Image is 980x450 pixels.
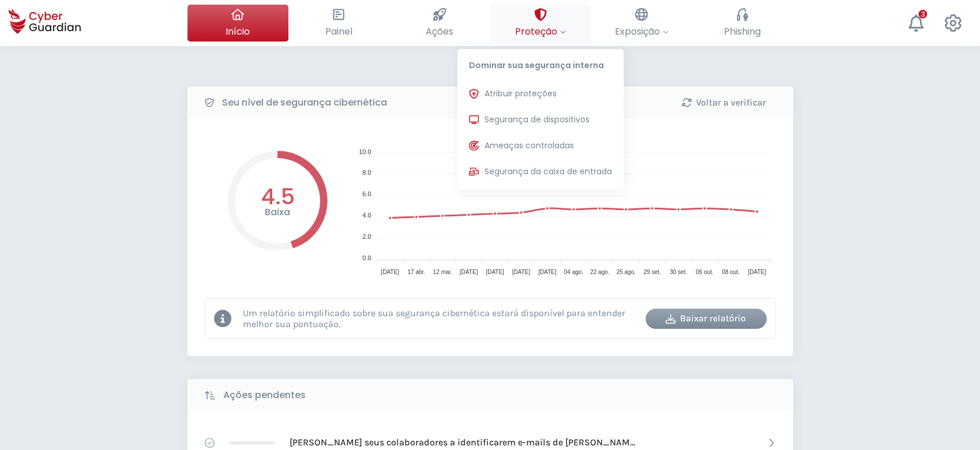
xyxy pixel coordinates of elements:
tspan: [DATE] [538,269,557,275]
button: Voltar a verificar [663,92,784,112]
button: Exposição [591,5,692,42]
tspan: 0.0 [362,254,371,261]
div: Voltar a verificar [672,96,776,110]
button: Baixar relatório [645,309,767,329]
span: Painel [325,24,352,39]
tspan: 25 ago. [616,269,635,275]
button: Atribuir proteções [457,82,624,106]
button: Painel [288,5,389,42]
button: ProteçãoDominar sua segurança internaAtribuir proteçõesSegurança de dispositivosAmeaças controlad... [490,5,591,42]
button: Início [187,5,288,42]
tspan: 08 out. [722,269,739,275]
p: Dominar sua segurança interna [457,49,624,77]
button: Ações [389,5,490,42]
span: Proteção [515,24,566,39]
tspan: 29 set. [643,269,660,275]
button: Segurança de dispositivos [457,108,624,132]
span: Atribuir proteções [485,88,557,100]
button: Segurança da caixa de entrada [457,160,624,183]
tspan: 2.0 [362,233,371,240]
span: Ameaças controladas [485,140,574,152]
span: Exposição [615,24,669,39]
span: Início [226,24,250,39]
div: Baixar relatório [654,312,758,325]
div: 3 [918,10,927,18]
span: Segurança da caixa de entrada [485,166,612,178]
button: Phishing [692,5,793,42]
tspan: [DATE] [459,269,478,275]
tspan: 10.0 [359,148,371,155]
tspan: [DATE] [486,269,504,275]
p: [PERSON_NAME] seus colaboradores a identificarem e-mails de [PERSON_NAME] [290,436,636,449]
button: Ameaças controladas [457,134,624,157]
tspan: [DATE] [512,269,530,275]
tspan: 22 ago. [589,269,609,275]
tspan: [DATE] [381,269,399,275]
tspan: 17 abr. [407,269,425,275]
b: Seu nível de segurança cibernética [222,96,387,110]
tspan: 4.0 [362,212,371,219]
tspan: 30 set. [669,269,686,275]
b: Ações pendentes [223,388,306,402]
tspan: 12 mai. [433,269,452,275]
p: Um relatório simplificado sobre sua segurança cibernética estará disponível para entender melhor ... [243,307,637,329]
tspan: 04 ago. [564,269,583,275]
span: Segurança de dispositivos [485,114,589,126]
tspan: 8.0 [362,169,371,176]
tspan: 6.0 [362,190,371,197]
span: Phishing [724,24,761,39]
tspan: [DATE] [748,269,766,275]
tspan: 06 out. [696,269,714,275]
span: Ações [426,24,453,39]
